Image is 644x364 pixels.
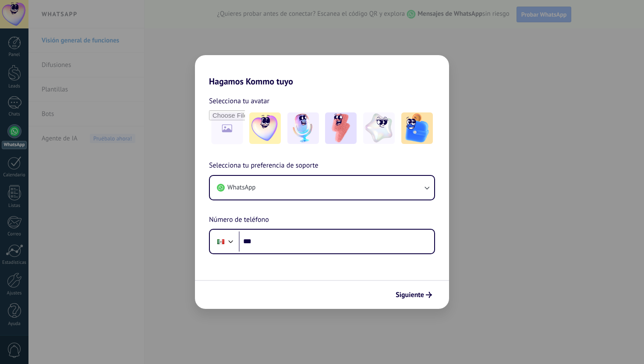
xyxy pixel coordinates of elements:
img: -2.jpeg [287,112,319,144]
span: Selecciona tu avatar [209,95,269,107]
button: Siguiente [392,287,436,302]
img: -5.jpeg [401,112,433,144]
span: WhatsApp [227,183,255,192]
h2: Hagamos Kommo tuyo [195,55,449,87]
span: Número de teléfono [209,214,269,226]
button: WhatsApp [210,176,434,199]
span: Selecciona tu preferencia de soporte [209,160,318,171]
img: -1.jpeg [249,112,281,144]
img: -3.jpeg [325,112,357,144]
img: -4.jpeg [363,112,395,144]
span: Siguiente [396,292,424,298]
div: Mexico: + 52 [212,232,229,251]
